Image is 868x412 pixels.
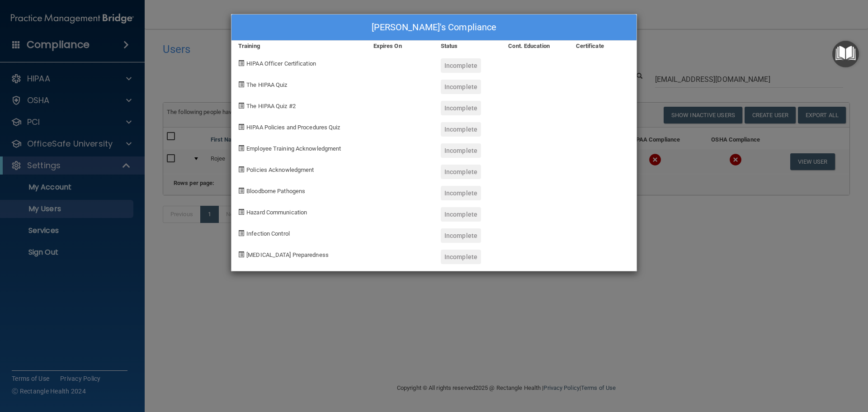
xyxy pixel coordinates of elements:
[441,165,481,179] div: Incomplete
[441,80,481,94] div: Incomplete
[832,41,859,67] button: Open Resource Center
[501,41,569,52] div: Cont. Education
[712,348,857,384] iframe: Drift Widget Chat Controller
[246,124,340,131] span: HIPAA Policies and Procedures Quiz
[246,145,341,152] span: Employee Training Acknowledgment
[246,188,305,194] span: Bloodborne Pathogens
[441,122,481,137] div: Incomplete
[246,103,296,109] span: The HIPAA Quiz #2
[246,230,290,237] span: Infection Control
[441,186,481,200] div: Incomplete
[367,41,434,52] div: Expires On
[246,60,316,67] span: HIPAA Officer Certification
[231,41,367,52] div: Training
[441,101,481,115] div: Incomplete
[246,209,307,216] span: Hazard Communication
[434,41,501,52] div: Status
[441,58,481,73] div: Incomplete
[569,41,637,52] div: Certificate
[246,81,287,88] span: The HIPAA Quiz
[441,207,481,222] div: Incomplete
[441,250,481,264] div: Incomplete
[441,143,481,158] div: Incomplete
[231,14,637,41] div: [PERSON_NAME]'s Compliance
[246,251,329,258] span: [MEDICAL_DATA] Preparedness
[441,228,481,243] div: Incomplete
[246,166,314,173] span: Policies Acknowledgment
